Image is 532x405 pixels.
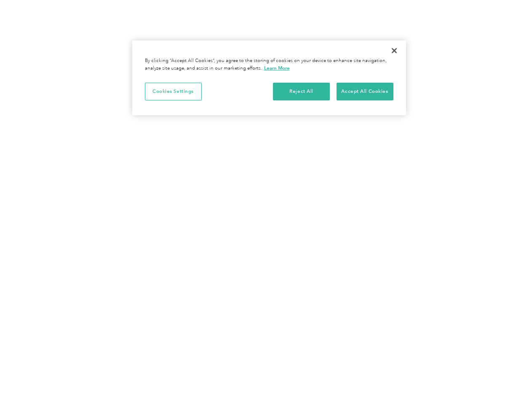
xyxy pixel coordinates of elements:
button: Reject All [273,83,330,100]
button: Close [385,41,404,60]
button: Accept All Cookies [337,83,393,100]
a: More information about your privacy, opens in a new tab [264,65,290,71]
div: Privacy [132,40,406,115]
button: Cookies Settings [145,83,202,100]
div: Cookie banner [132,40,406,115]
div: By clicking “Accept All Cookies”, you agree to the storing of cookies on your device to enhance s... [145,57,393,72]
